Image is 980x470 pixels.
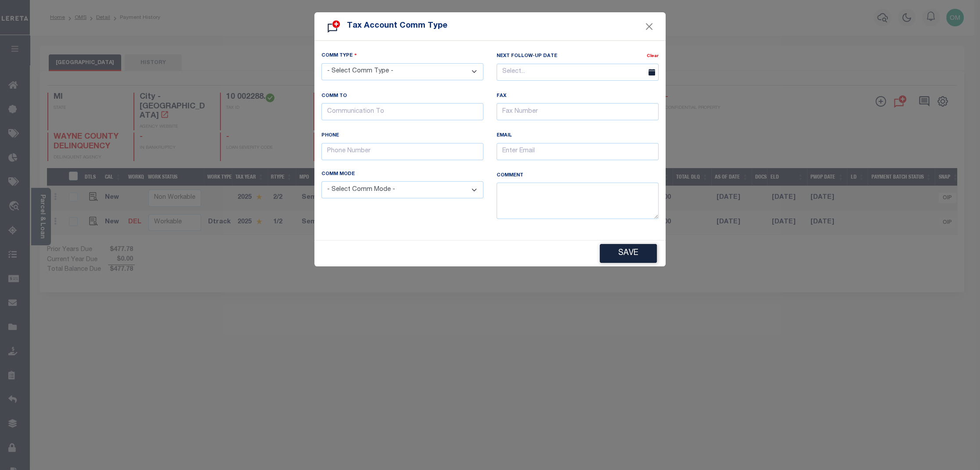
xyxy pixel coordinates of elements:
label: Comm Type [321,51,357,60]
input: Communication To [321,103,483,120]
input: Select... [497,64,659,81]
label: Phone [321,132,339,140]
label: Comment [497,172,523,179]
input: Phone Number [321,143,483,160]
label: Comm Mode [321,171,355,178]
a: Clear [647,54,659,58]
label: Email [497,132,512,140]
button: Save [600,244,657,263]
input: Fax Number [497,103,659,120]
label: Next Follow-Up Date [497,53,557,60]
label: Comm To [321,93,347,100]
label: Fax [497,93,506,100]
input: Enter Email [497,143,659,160]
